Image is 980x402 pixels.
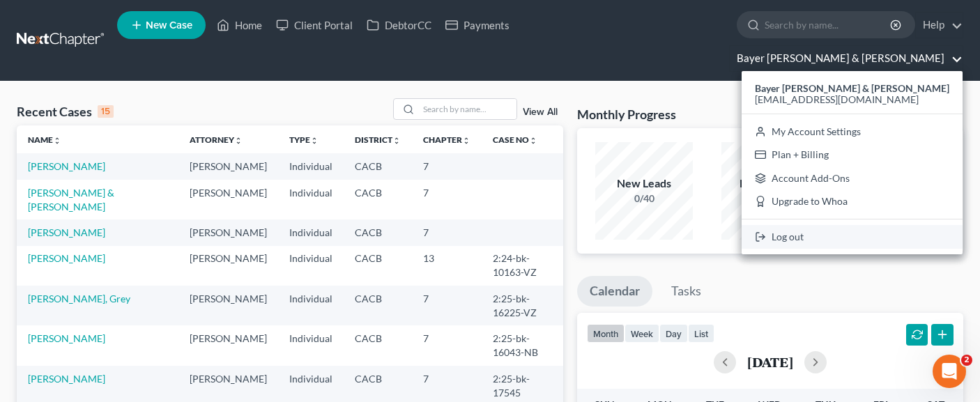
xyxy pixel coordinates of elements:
[178,219,278,245] td: [PERSON_NAME]
[412,219,482,245] td: 7
[344,219,412,245] td: CACB
[419,99,516,119] input: Search by name...
[742,120,963,144] a: My Account Settings
[755,93,919,105] span: [EMAIL_ADDRESS][DOMAIN_NAME]
[178,153,278,179] td: [PERSON_NAME]
[269,13,360,38] a: Client Portal
[392,137,401,145] i: unfold_more
[529,137,537,145] i: unfold_more
[278,246,344,286] td: Individual
[17,103,114,120] div: Recent Cases
[28,187,114,212] a: [PERSON_NAME] & [PERSON_NAME]
[355,134,401,145] a: Districtunfold_more
[523,107,558,117] a: View All
[28,252,105,264] a: [PERSON_NAME]
[916,13,963,38] a: Help
[278,180,344,219] td: Individual
[412,286,482,325] td: 7
[742,225,963,249] a: Log out
[482,246,563,286] td: 2:24-bk-10163-VZ
[28,293,130,304] a: [PERSON_NAME], Grey
[577,106,676,123] h3: Monthly Progress
[178,286,278,325] td: [PERSON_NAME]
[344,153,412,179] td: CACB
[178,325,278,365] td: [PERSON_NAME]
[412,180,482,219] td: 7
[178,180,278,219] td: [PERSON_NAME]
[53,137,61,145] i: unfold_more
[310,137,319,145] i: unfold_more
[742,167,963,190] a: Account Add-Ons
[659,324,688,343] button: day
[493,134,537,145] a: Case Nounfold_more
[412,325,482,365] td: 7
[577,276,652,307] a: Calendar
[146,20,192,31] span: New Case
[28,332,105,344] a: [PERSON_NAME]
[587,324,625,343] button: month
[344,286,412,325] td: CACB
[344,325,412,365] td: CACB
[765,12,892,38] input: Search by name...
[742,190,963,214] a: Upgrade to Whoa
[344,180,412,219] td: CACB
[462,137,470,145] i: unfold_more
[438,13,516,38] a: Payments
[747,355,793,369] h2: [DATE]
[289,134,319,145] a: Typeunfold_more
[28,160,105,172] a: [PERSON_NAME]
[933,355,966,388] iframe: Intercom live chat
[742,71,963,254] div: Bayer [PERSON_NAME] & [PERSON_NAME]
[278,219,344,245] td: Individual
[278,325,344,365] td: Individual
[210,13,269,38] a: Home
[178,246,278,286] td: [PERSON_NAME]
[423,134,470,145] a: Chapterunfold_more
[28,373,105,385] a: [PERSON_NAME]
[595,192,693,206] div: 0/40
[28,134,61,145] a: Nameunfold_more
[688,324,714,343] button: list
[482,286,563,325] td: 2:25-bk-16225-VZ
[278,153,344,179] td: Individual
[360,13,438,38] a: DebtorCC
[234,137,243,145] i: unfold_more
[412,246,482,286] td: 13
[595,176,693,192] div: New Leads
[28,226,105,238] a: [PERSON_NAME]
[742,143,963,167] a: Plan + Billing
[730,46,963,71] a: Bayer [PERSON_NAME] & [PERSON_NAME]
[721,192,819,206] div: 0/17
[98,105,114,118] div: 15
[190,134,243,145] a: Attorneyunfold_more
[412,153,482,179] td: 7
[961,355,972,366] span: 2
[755,82,949,94] strong: Bayer [PERSON_NAME] & [PERSON_NAME]
[344,246,412,286] td: CACB
[482,325,563,365] td: 2:25-bk-16043-NB
[625,324,659,343] button: week
[721,176,819,192] div: New Clients
[659,276,714,307] a: Tasks
[278,286,344,325] td: Individual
